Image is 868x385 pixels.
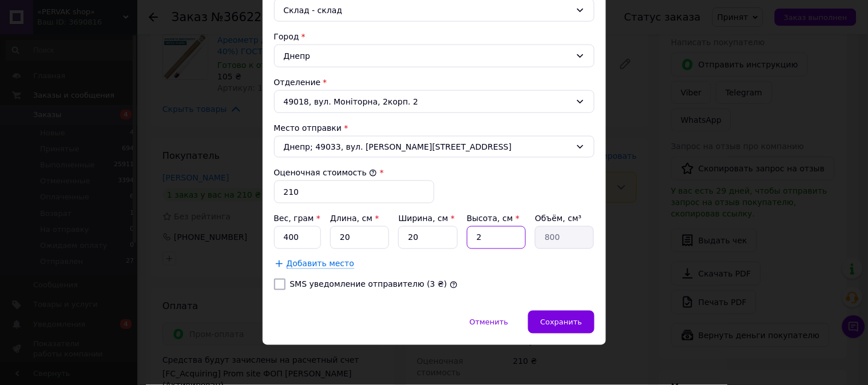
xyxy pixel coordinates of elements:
div: Место отправки [274,122,594,134]
div: Отделение [274,77,594,88]
span: Отменить [470,318,509,327]
div: Склад - склад [284,4,571,17]
div: Город [274,31,594,42]
span: Сохранить [540,318,582,327]
div: 49018, вул. Моніторна, 2корп. 2 [274,90,594,113]
label: Вес, грам [274,214,321,223]
label: Ширина, см [398,214,454,223]
span: Добавить место [287,259,355,269]
div: Днепр [274,45,594,67]
label: Высота, см [467,214,520,223]
label: Длина, см [330,214,379,223]
div: Объём, см³ [535,212,594,224]
label: Оценочная стоимость [274,168,378,177]
label: SMS уведомление отправителю (3 ₴) [290,280,447,289]
span: Днепр; 49033, вул. [PERSON_NAME][STREET_ADDRESS] [284,141,571,153]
